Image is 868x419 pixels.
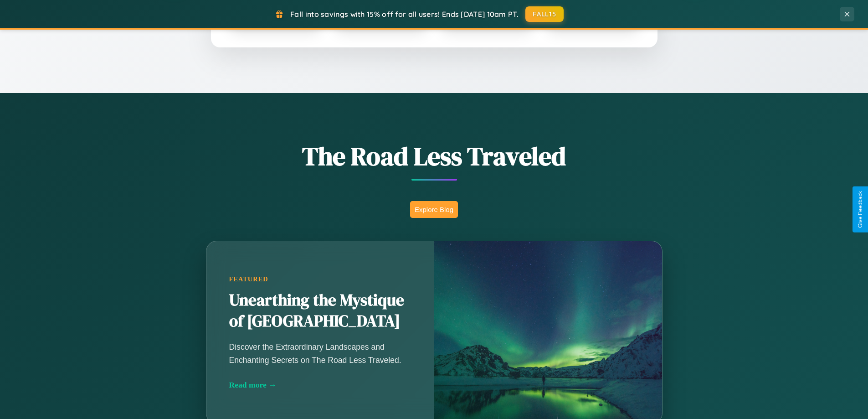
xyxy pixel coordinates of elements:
p: Discover the Extraordinary Landscapes and Enchanting Secrets on The Road Less Traveled. [229,341,411,366]
button: Explore Blog [410,201,458,218]
span: Fall into savings with 15% off for all users! Ends [DATE] 10am PT. [290,10,519,19]
button: FALL15 [525,6,564,22]
div: Read more → [229,380,411,390]
div: Featured [229,275,411,283]
h2: Unearthing the Mystique of [GEOGRAPHIC_DATA] [229,290,411,332]
h1: The Road Less Traveled [161,139,708,174]
div: Give Feedback [857,191,863,228]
